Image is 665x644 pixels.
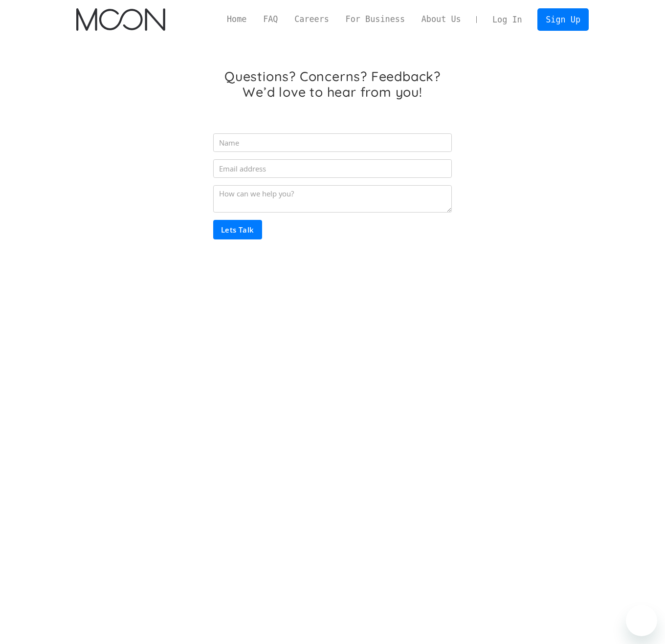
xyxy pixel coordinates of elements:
[337,13,413,25] a: For Business
[537,8,588,30] a: Sign Up
[76,8,165,31] img: Moon Logo
[213,133,452,152] input: Name
[76,8,165,31] a: home
[484,9,530,30] a: Log In
[255,13,286,25] a: FAQ
[413,13,469,25] a: About Us
[626,605,657,636] iframe: Button to launch messaging window
[213,220,262,239] input: Lets Talk
[286,13,337,25] a: Careers
[213,127,452,239] form: Email Form
[213,68,452,100] h1: Questions? Concerns? Feedback? We’d love to hear from you!
[213,159,452,178] input: Email address
[219,13,255,25] a: Home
